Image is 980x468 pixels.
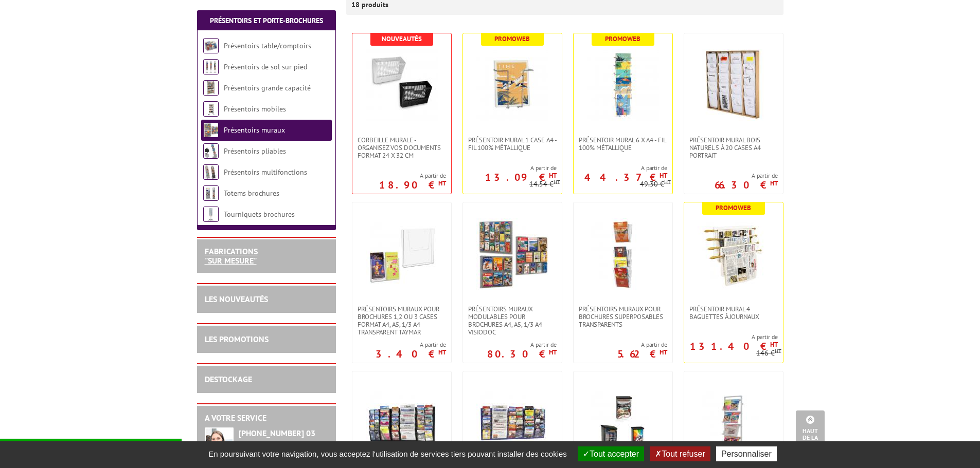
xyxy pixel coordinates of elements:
[587,387,659,459] img: PRÉSENTOIRS-DISTRIBUTEURS DE DOCUMENTS MURAUX 1 CASE NOIR
[382,34,422,43] b: Nouveautés
[584,174,667,180] p: 44.37 €
[463,164,557,172] span: A partir de
[366,49,438,121] img: Corbeille Murale - Organisez vos documents format 24 x 32 cm
[770,340,778,349] sup: HT
[224,167,307,177] a: Présentoirs multifonctions
[203,59,219,74] img: Présentoirs de sol sur pied
[203,164,219,180] img: Présentoirs multifonctions
[358,305,446,336] span: PRÉSENTOIRS MURAUX POUR BROCHURES 1,2 OU 3 CASES FORMAT A4, A5, 1/3 A4 TRANSPARENT TAYMAR
[224,189,279,198] a: Totems brochures
[587,49,659,121] img: Présentoir mural 6 x A4 - Fil 100% métallique
[529,180,560,188] p: 14.54 €
[549,348,557,357] sup: HT
[715,172,778,180] span: A partir de
[690,343,778,349] p: 131.40 €
[224,41,311,50] a: Présentoirs table/comptoirs
[549,171,557,180] sup: HT
[587,218,659,290] img: PRÉSENTOIRS MURAUX POUR BROCHURES SUPERPOSABLES TRANSPARENTS
[205,374,252,384] a: DESTOCKAGE
[468,136,557,152] span: Présentoir mural 1 case A4 - Fil 100% métallique
[203,450,572,458] span: En poursuivant votre navigation, vous acceptez l'utilisation de services tiers pouvant installer ...
[716,446,777,461] button: Personnaliser (fenêtre modale)
[684,333,778,341] span: A partir de
[463,305,562,336] a: Présentoirs muraux modulables pour brochures A4, A5, 1/3 A4 VISIODOC
[379,172,446,180] span: A partir de
[379,182,446,188] p: 18.90 €
[574,164,667,172] span: A partir de
[487,351,557,357] p: 80.30 €
[210,16,323,25] a: Présentoirs et Porte-brochures
[775,347,781,354] sup: HT
[664,178,671,185] sup: HT
[376,341,446,349] span: A partir de
[574,305,672,328] a: PRÉSENTOIRS MURAUX POUR BROCHURES SUPERPOSABLES TRANSPARENTS
[203,185,219,201] img: Totems brochures
[579,136,667,152] span: Présentoir mural 6 x A4 - Fil 100% métallique
[476,387,548,459] img: PRÉSENTOIRS MURAUX POUR BROCHURES ET MAGAZINES, MULTI-CASES TRANSPARENTS - ASSEMBLABLES
[203,80,219,96] img: Présentoirs grande capacité
[689,305,778,321] span: Présentoir mural 4 baguettes à journaux
[796,410,825,453] a: Haut de la page
[438,348,446,357] sup: HT
[205,294,268,304] a: LES NOUVEAUTÉS
[660,348,667,357] sup: HT
[239,428,315,438] strong: [PHONE_NUMBER] 03
[715,182,778,188] p: 66.30 €
[203,101,219,117] img: Présentoirs mobiles
[698,218,770,290] img: Présentoir mural 4 baguettes à journaux
[770,179,778,188] sup: HT
[716,203,751,212] b: Promoweb
[203,122,219,138] img: Présentoirs muraux
[698,49,770,121] img: Présentoir Mural Bois naturel 5 à 20 cases A4 Portrait
[617,351,667,357] p: 5.62 €
[203,207,219,222] img: Tourniquets brochures
[352,136,451,159] a: Corbeille Murale - Organisez vos documents format 24 x 32 cm
[640,180,671,188] p: 49.30 €
[487,341,557,349] span: A partir de
[224,210,295,219] a: Tourniquets brochures
[205,414,328,423] h2: A votre service
[689,136,778,159] span: Présentoir Mural Bois naturel 5 à 20 cases A4 Portrait
[617,341,667,349] span: A partir de
[574,136,672,152] a: Présentoir mural 6 x A4 - Fil 100% métallique
[203,38,219,53] img: Présentoirs table/comptoirs
[494,34,530,43] b: Promoweb
[684,136,783,159] a: Présentoir Mural Bois naturel 5 à 20 cases A4 Portrait
[605,34,640,43] b: Promoweb
[660,171,667,180] sup: HT
[376,351,446,357] p: 3.40 €
[468,305,557,336] span: Présentoirs muraux modulables pour brochures A4, A5, 1/3 A4 VISIODOC
[366,387,438,459] img: PRÉSENTOIRS MURAUX POUR BROCHURES ET MAGAZINES, MULTI-CASES NOIR - ASSEMBLABLES
[366,218,438,290] img: PRÉSENTOIRS MURAUX POUR BROCHURES 1,2 OU 3 CASES FORMAT A4, A5, 1/3 A4 TRANSPARENT TAYMAR
[650,446,710,461] button: Tout refuser
[554,178,560,185] sup: HT
[224,83,311,92] a: Présentoirs grande capacité
[438,179,446,188] sup: HT
[476,218,548,290] img: Présentoirs muraux modulables pour brochures A4, A5, 1/3 A4 VISIODOC
[205,334,269,344] a: LES PROMOTIONS
[205,246,258,266] a: FABRICATIONS"Sur Mesure"
[352,305,451,336] a: PRÉSENTOIRS MURAUX POUR BROCHURES 1,2 OU 3 CASES FORMAT A4, A5, 1/3 A4 TRANSPARENT TAYMAR
[698,387,770,459] img: PRÉSENTOIR MURAL DESIGN ALUMINIUM POUR BROCHURES
[463,136,562,152] a: Présentoir mural 1 case A4 - Fil 100% métallique
[579,305,667,328] span: PRÉSENTOIRS MURAUX POUR BROCHURES SUPERPOSABLES TRANSPARENTS
[203,143,219,159] img: Présentoirs pliables
[224,125,285,135] a: Présentoirs muraux
[358,136,446,159] span: Corbeille Murale - Organisez vos documents format 24 x 32 cm
[578,446,644,461] button: Tout accepter
[224,62,307,71] a: Présentoirs de sol sur pied
[476,49,548,121] img: Présentoir mural 1 case A4 - Fil 100% métallique
[756,349,781,357] p: 146 €
[485,174,557,180] p: 13.09 €
[224,146,286,156] a: Présentoirs pliables
[684,305,783,321] a: Présentoir mural 4 baguettes à journaux
[224,104,286,114] a: Présentoirs mobiles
